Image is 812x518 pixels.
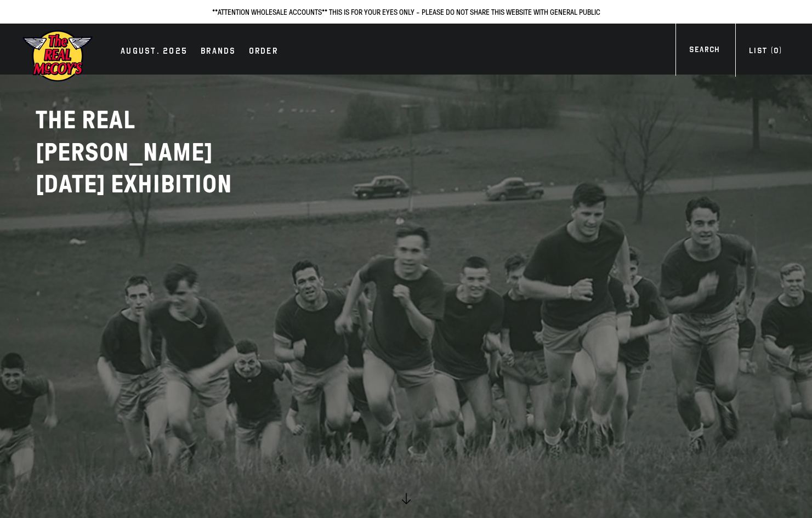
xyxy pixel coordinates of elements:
[201,44,236,60] div: Brands
[749,45,782,60] div: List ( )
[121,44,188,60] div: AUGUST. 2025
[22,29,93,83] img: mccoys-exhibition
[243,44,283,60] a: Order
[36,104,310,201] h2: THE REAL [PERSON_NAME]
[774,46,779,55] span: 0
[36,168,310,201] p: [DATE] EXHIBITION
[249,44,278,60] div: Order
[675,44,733,59] a: Search
[115,44,193,60] a: AUGUST. 2025
[689,44,719,59] div: Search
[11,5,801,18] p: **ATTENTION WHOLESALE ACCOUNTS** THIS IS FOR YOUR EYES ONLY - PLEASE DO NOT SHARE THIS WEBSITE WI...
[735,45,796,60] a: List (0)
